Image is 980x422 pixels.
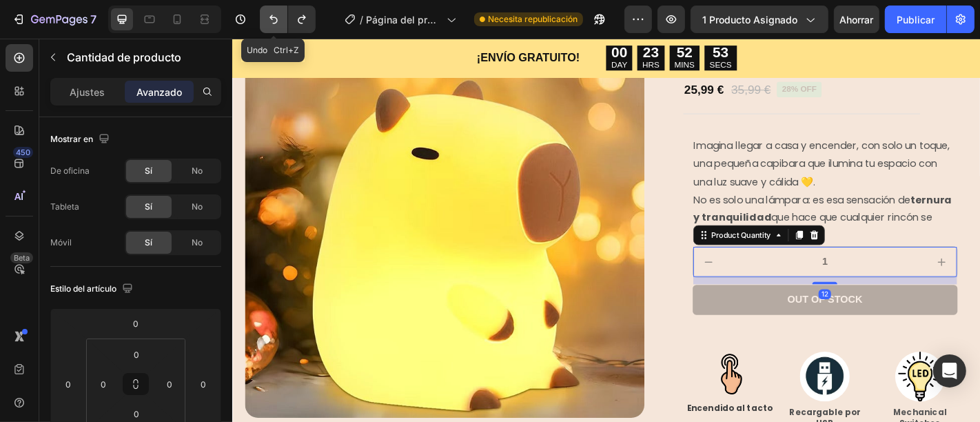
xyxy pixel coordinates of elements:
[933,354,966,388] div: Abrir Intercom Messenger
[192,165,203,176] font: No
[192,237,203,248] font: No
[58,374,79,394] input: 0
[145,237,153,248] font: Sí
[614,283,697,297] div: Out of stock
[50,201,79,212] font: Tableta
[551,48,597,68] div: 35,99 €
[509,108,803,230] div: Rich Text Editor. Editing area: main
[366,14,439,54] font: Página del producto - [DATE] 19:15:00
[527,212,599,224] div: Product Quantity
[840,14,874,26] font: Ahorrar
[628,347,683,402] img: gempages_585722733984219851-c51c9814-7396-41fe-831b-e346423ccdfc.jpg
[767,231,802,264] button: increment
[50,283,116,294] font: Estilo del artículo
[14,253,30,263] font: Beta
[50,237,72,248] font: Móvil
[488,14,578,24] font: Necesita republicación
[145,201,153,212] font: Sí
[93,374,114,394] input: 0 píxeles
[16,148,30,157] font: 450
[691,6,828,33] button: 1 producto asignado
[67,49,216,66] p: Cantidad de producto
[525,347,575,397] img: gempages_585722733984219851-a83e892c-a0da-4df2-9586-b09cf9d42184.png
[649,278,662,289] div: 12
[616,408,695,421] strong: Recargable por
[511,171,796,227] span: No es solo una lámpara: es esa sensación de que hace que cualquier rincón se sienta acogedor.
[510,231,544,264] button: decrement
[503,403,598,416] strong: Encendido al tacto
[193,374,214,394] input: 0
[192,201,203,212] font: No
[6,6,103,33] button: 7
[499,48,545,68] div: 25,99 €
[897,14,935,26] font: Publicar
[159,374,180,394] input: 0 píxeles
[136,86,182,98] font: Avanzado
[733,347,788,402] img: gempages_585722733984219851-99804286-93fd-436e-8a8b-f1e149174d15.png
[123,344,150,365] input: 0 píxeles
[122,313,150,334] input: 0
[360,14,363,26] font: /
[67,50,181,64] font: Cantidad de producto
[260,6,316,33] div: Deshacer/Rehacer
[834,6,879,33] button: Ahorrar
[509,273,803,306] button: Out of stock
[544,231,768,264] input: quantity
[90,12,96,26] font: 7
[145,165,153,176] font: Sí
[511,111,794,167] span: Imagina llegar a casa y encender, con solo un toque, una pequeña capibara que ilumina tu espacio ...
[702,14,797,26] font: 1 producto asignado
[885,6,946,33] button: Publicar
[70,86,105,98] font: Ajustes
[50,165,90,176] font: De oficina
[50,134,93,144] font: Mostrar en
[602,48,652,66] pre: 28% off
